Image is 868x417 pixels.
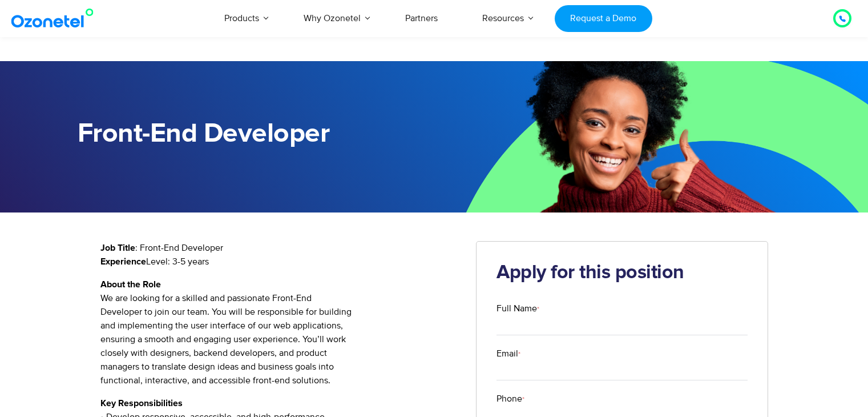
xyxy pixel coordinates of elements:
h2: Apply for this position [496,262,748,284]
a: Request a Demo [555,5,652,32]
strong: Job Title [100,243,135,252]
strong: Key Responsibilities [100,399,183,408]
p: We are looking for a skilled and passionate Front-End Developer to join our team. You will be res... [100,278,459,387]
strong: About the Role [100,280,161,289]
p: : Front-End Developer Level: 3-5 years [100,241,459,268]
label: Phone [496,392,748,406]
label: Email [496,347,748,360]
h1: Front-End Developer [78,118,434,150]
label: Full Name [496,302,748,315]
strong: Experience [100,257,146,266]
